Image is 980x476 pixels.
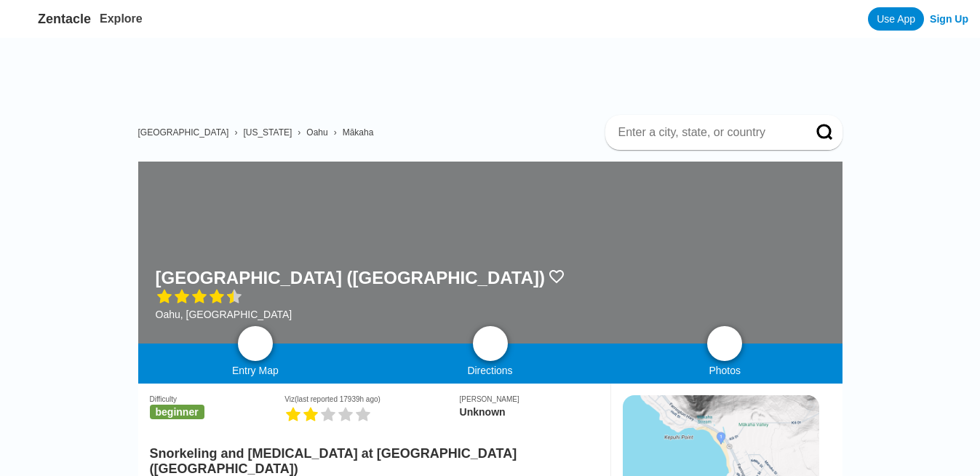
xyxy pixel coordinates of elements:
a: Explore [100,12,143,25]
div: Entry Map [138,365,373,376]
div: Oahu, [GEOGRAPHIC_DATA] [156,309,566,320]
span: › [298,127,300,138]
img: Zentacle logo [12,7,35,31]
span: Zentacle [38,12,91,27]
a: map [238,326,273,361]
div: [PERSON_NAME] [460,395,599,403]
a: Zentacle logoZentacle [12,7,91,31]
a: [GEOGRAPHIC_DATA] [138,127,229,138]
div: Difficulty [150,395,285,403]
img: map [247,335,264,352]
h1: [GEOGRAPHIC_DATA] ([GEOGRAPHIC_DATA]) [156,268,546,288]
a: Use App [868,7,924,31]
div: Unknown [460,406,599,418]
a: Mākaha [343,127,374,138]
span: beginner [150,405,204,419]
a: Sign Up [930,13,968,25]
a: photos [707,326,742,361]
span: › [334,127,337,138]
img: directions [482,335,499,352]
span: › [234,127,237,138]
div: Directions [373,365,607,376]
input: Enter a city, state, or country [617,125,796,140]
div: Viz (last reported 17939h ago) [284,395,459,403]
a: directions [473,326,508,361]
a: Oahu [306,127,327,138]
div: Photos [607,365,842,376]
a: [US_STATE] [243,127,292,138]
img: photos [716,335,733,352]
